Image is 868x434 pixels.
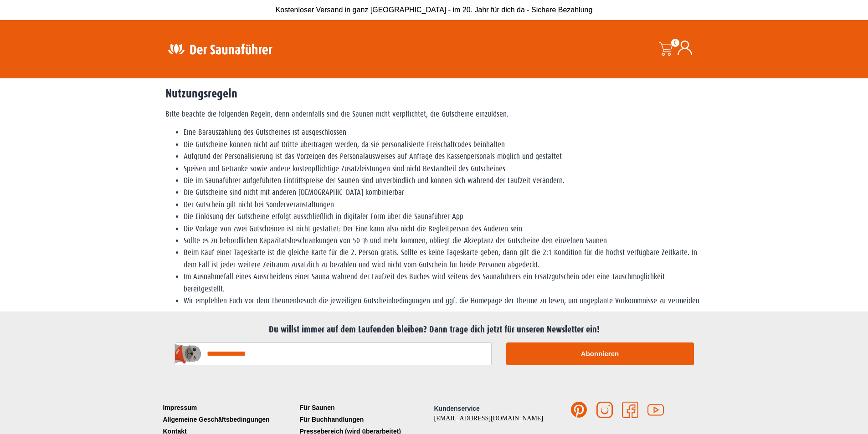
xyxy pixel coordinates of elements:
[434,415,544,422] a: [EMAIL_ADDRESS][DOMAIN_NAME]
[298,402,434,414] a: Für Saunen
[671,39,679,47] span: 0
[184,235,703,247] li: Sollte es zu behördlichen Kapazitätsbeschränkungen von 50 % und mehr kommen, obliegt die Akzeptan...
[184,163,703,175] li: Speisen und Getränke sowie andere kostenpflichtige Zusatzleistungen sind nicht Bestandteil des Gu...
[161,402,298,414] a: Impressum
[165,324,703,335] h2: Du willst immer auf dem Laufenden bleiben? Dann trage dich jetzt für unseren Newsletter ein!
[184,187,703,199] li: Die Gutscheine sind nicht mit anderen [DEMOGRAPHIC_DATA] kombinierbar
[276,6,593,14] span: Kostenloser Versand in ganz [GEOGRAPHIC_DATA] - im 20. Jahr für dich da - Sichere Bezahlung
[184,151,703,163] li: Aufgrund der Personalisierung ist das Vorzeigen des Personalausweises auf Anfrage des Kassenperso...
[184,139,703,151] li: Die Gutscheine können nicht auf Dritte übertragen werden, da sie personalisierte Freischaltcodes ...
[184,176,565,185] span: Die im Saunaführer aufgeführten Eintrittspreise der Saunen sind unverbindlich und können sich wäh...
[434,405,480,412] span: Kundenservice
[184,127,703,138] li: Eine Barauszahlung des Gutscheines ist ausgeschlossen
[184,247,703,271] li: Beim Kauf einer Tageskarte ist die gleiche Karte für die 2. Person gratis. Sollte es keine Tagesk...
[165,87,703,101] h2: Nutzungsregeln
[506,342,694,365] button: Abonnieren
[161,414,298,425] a: Allgemeine Geschäftsbedingungen
[184,295,703,307] li: Wir empfehlen Euch vor dem Thermenbesuch die jeweiligen Gutscheinbedingungen und ggf. die Homepag...
[165,108,703,120] p: Bitte beachte die folgenden Regeln, denn andernfalls sind die Saunen nicht verpflichtet, die Guts...
[184,199,703,211] li: Der Gutschein gilt nicht bei Sonderveranstaltungen
[298,414,434,425] a: Für Buchhandlungen
[184,223,703,235] li: Die Vorlage von zwei Gutscheinen ist nicht gestattet: Der Eine kann also nicht die Begleitperson ...
[184,271,703,295] li: Im Ausnahmefall eines Ausscheidens einer Sauna während der Laufzeit des Buches wird seitens des S...
[184,211,703,223] li: Die Einlösung der Gutscheine erfolgt ausschließlich in digitaler Form über die Saunaführer-App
